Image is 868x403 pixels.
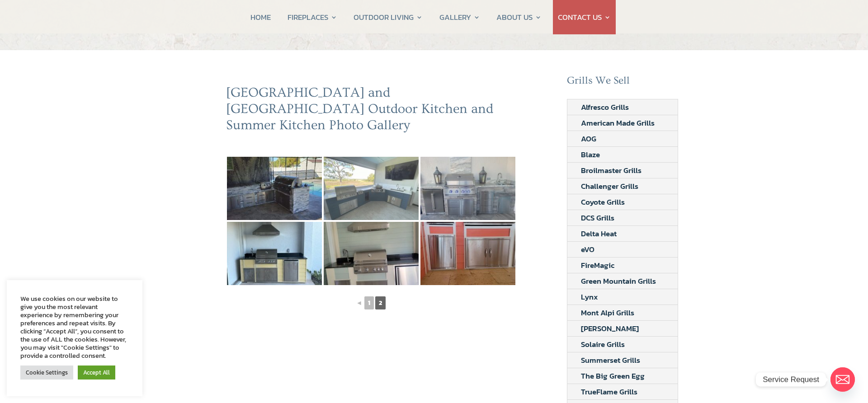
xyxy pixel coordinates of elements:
a: Challenger Grills [567,178,652,194]
a: TrueFlame Grills [567,384,651,399]
img: 27 [227,222,322,285]
a: Solaire Grills [567,337,638,352]
h2: [GEOGRAPHIC_DATA] and [GEOGRAPHIC_DATA] Outdoor Kitchen and Summer Kitchen Photo Gallery [226,84,516,138]
div: We use cookies on our website to give you the most relevant experience by remembering your prefer... [20,295,129,360]
img: 26 [420,157,515,220]
a: Alfresco Grills [567,99,642,115]
a: Accept All [78,366,115,380]
a: eVO [567,242,608,257]
h2: Grills We Sell [567,75,678,92]
a: DCS Grills [567,210,628,225]
a: 1 [364,296,374,309]
a: Delta Heat [567,226,630,241]
img: 28 [324,222,419,285]
span: 2 [375,296,386,309]
img: 24 [227,157,322,220]
a: [PERSON_NAME] [567,321,652,336]
a: AOG [567,131,610,146]
a: Coyote Grills [567,194,638,210]
img: 29 [420,222,515,285]
a: Email [830,367,855,392]
a: Blaze [567,147,613,162]
a: Cookie Settings [20,366,73,380]
a: Broilmaster Grills [567,163,655,178]
a: Summerset Grills [567,352,654,368]
a: Lynx [567,289,612,305]
a: The Big Green Egg [567,368,658,384]
a: American Made Grills [567,115,668,131]
a: Mont Alpi Grills [567,305,648,320]
a: Green Mountain Grills [567,273,670,289]
img: 25 [324,157,419,220]
a: FireMagic [567,258,628,273]
a: ◄ [355,297,363,309]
